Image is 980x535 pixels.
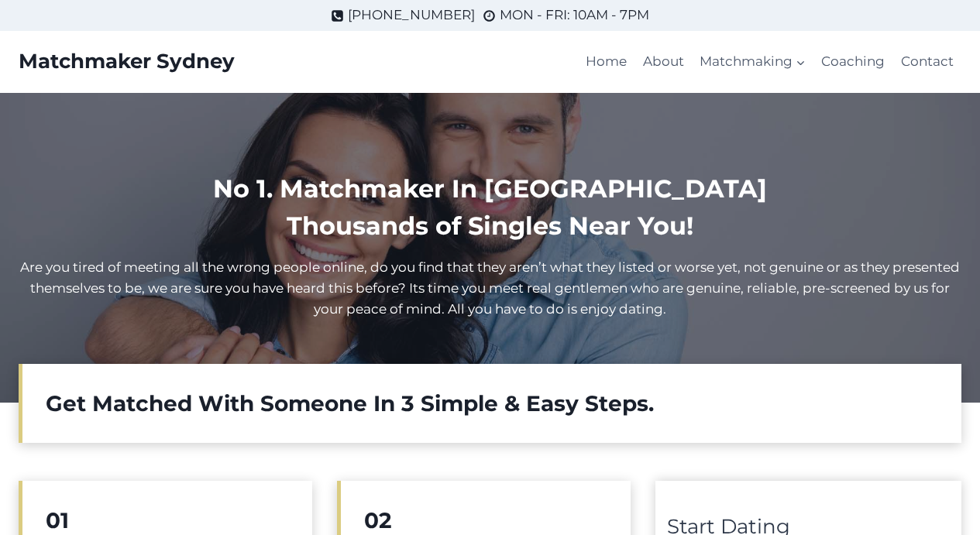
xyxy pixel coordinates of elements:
span: [PHONE_NUMBER] [348,5,475,26]
a: Coaching [813,43,892,81]
a: [PHONE_NUMBER] [331,5,475,26]
a: Matchmaker Sydney [19,50,235,74]
a: Home [578,43,634,81]
a: Matchmaking [692,43,813,81]
h2: Get Matched With Someone In 3 Simple & Easy Steps.​ [46,387,938,420]
p: Are you tired of meeting all the wrong people online, do you find that they aren’t what they list... [19,257,961,321]
a: About [635,43,692,81]
span: Matchmaking [700,51,806,72]
nav: Primary [578,43,961,81]
span: MON - FRI: 10AM - 7PM [500,5,649,26]
h1: No 1. Matchmaker In [GEOGRAPHIC_DATA] Thousands of Singles Near You! [19,170,961,245]
a: Contact [893,43,961,81]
